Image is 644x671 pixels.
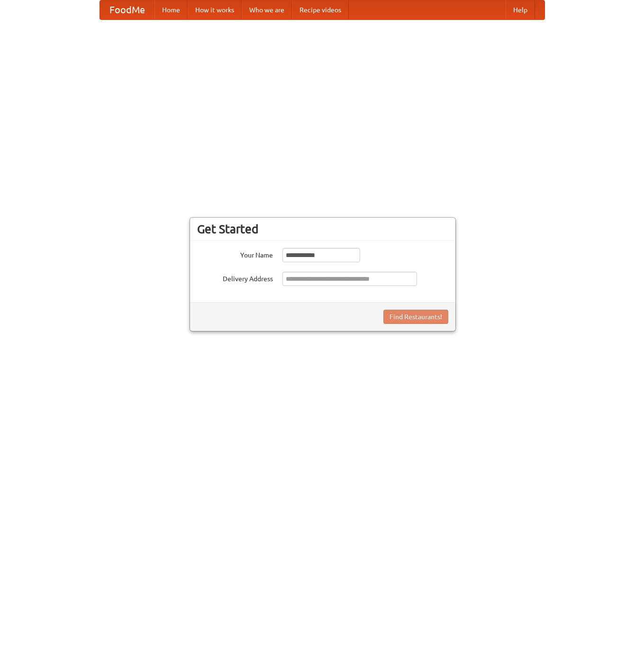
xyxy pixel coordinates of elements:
button: Find Restaurants! [383,310,448,324]
h3: Get Started [197,222,448,236]
a: How it works [188,0,242,19]
a: Who we are [242,0,292,19]
label: Delivery Address [197,272,273,284]
a: FoodMe [100,0,154,19]
a: Help [506,0,535,19]
a: Home [154,0,188,19]
label: Your Name [197,248,273,260]
a: Recipe videos [292,0,349,19]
